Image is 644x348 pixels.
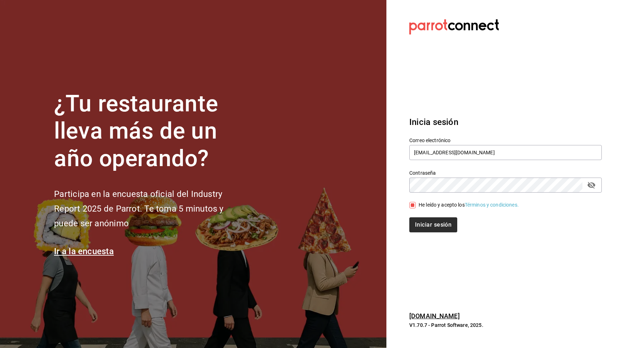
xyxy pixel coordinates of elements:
[54,187,247,231] h2: Participa en la encuesta oficial del Industry Report 2025 de Parrot. Te toma 5 minutos y puede se...
[585,179,597,191] button: passwordField
[409,145,602,160] input: Ingresa tu correo electrónico
[409,322,602,329] p: V1.70.7 - Parrot Software, 2025.
[419,201,519,209] div: He leído y acepto los
[409,217,457,232] button: Iniciar sesión
[409,170,602,175] label: Contraseña
[409,116,602,129] h3: Inicia sesión
[54,246,114,256] a: Ir a la encuesta
[409,137,602,142] label: Correo electrónico
[54,90,247,173] h1: ¿Tu restaurante lleva más de un año operando?
[465,202,519,208] a: Términos y condiciones.
[409,312,460,320] a: [DOMAIN_NAME]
